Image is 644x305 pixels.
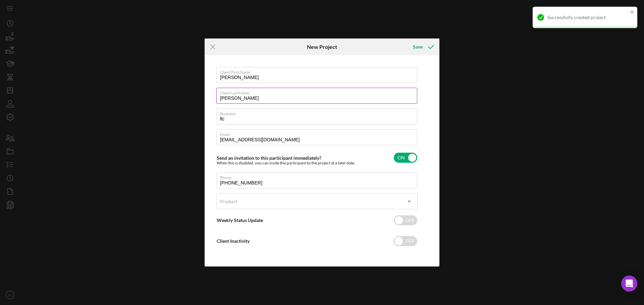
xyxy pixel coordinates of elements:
button: Save [406,40,439,54]
div: Save [413,40,423,54]
label: Send an invitation to this participant immediately? [217,155,321,161]
label: Client Last Name [220,88,417,95]
label: Weekly Status Update [217,217,263,223]
div: When this is disabled, you can invite this participant to the project at a later date. [217,161,355,165]
button: close [630,9,635,16]
label: Client First Name [220,67,417,75]
h6: New Project [307,44,337,50]
label: Email [220,130,417,137]
div: Open Intercom Messenger [621,276,637,292]
div: Product [220,199,237,204]
div: Successfully created project. [547,15,628,20]
label: Business [220,109,417,116]
label: Client Inactivity [217,238,250,244]
label: Phone [220,173,417,180]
